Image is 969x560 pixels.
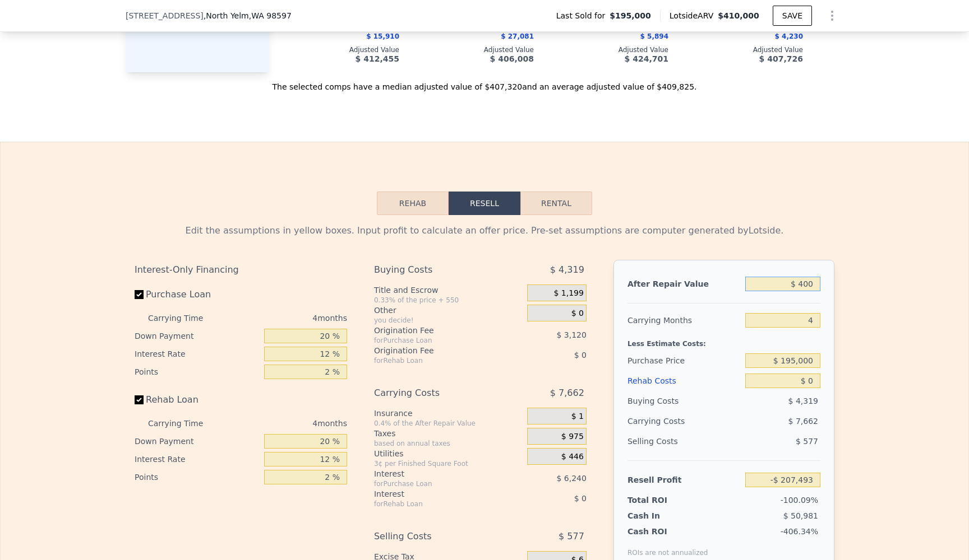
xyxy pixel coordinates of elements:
div: Points [135,363,260,381]
div: Taxes [374,428,523,439]
div: The selected comps have a median adjusted value of $407,320 and an average adjusted value of $409... [126,72,843,92]
div: Origination Fee [374,345,499,356]
div: Total ROI [627,494,698,506]
div: Less Estimate Costs: [627,330,820,351]
div: Interest-Only Financing [135,260,347,280]
button: Show Options [821,4,843,27]
div: based on annual taxes [374,439,523,448]
span: $ 424,701 [625,54,668,63]
div: for Purchase Loan [374,479,499,488]
span: $ 7,662 [550,383,584,403]
div: Carrying Costs [627,411,698,431]
button: SAVE [773,6,812,26]
span: -406.34% [781,527,818,536]
button: Rehab [377,192,449,215]
span: $ 50,981 [783,511,818,520]
div: you decide! [374,316,523,325]
span: $ 975 [561,432,584,442]
span: $ 577 [796,437,818,446]
div: 3¢ per Finished Square Foot [374,459,523,468]
div: Interest Rate [135,345,260,363]
div: Insurance [374,408,523,419]
div: for Rehab Loan [374,356,499,365]
div: Points [135,468,260,486]
div: Resell Profit [627,470,741,490]
div: Adjusted Value [686,45,803,54]
div: Rehab Costs [627,371,741,391]
button: Resell [449,192,520,215]
div: Selling Costs [374,526,499,547]
div: Carrying Time [148,414,221,432]
div: for Rehab Loan [374,500,499,508]
span: , WA 98597 [249,11,292,20]
span: $ 4,230 [775,32,803,40]
span: $ 412,455 [356,54,399,63]
div: Adjusted Value [821,45,938,54]
div: Down Payment [135,327,260,345]
span: $ 5,894 [640,32,668,40]
label: Rehab Loan [135,390,260,410]
span: $ 406,008 [490,54,534,63]
div: Interest Rate [135,450,260,468]
div: Utilities [374,448,523,459]
div: 0.4% of the After Repair Value [374,419,523,428]
div: ROIs are not annualized [627,537,708,557]
div: Down Payment [135,432,260,450]
div: Title and Escrow [374,284,523,296]
span: $ 1 [571,412,584,422]
div: Other [374,305,523,316]
div: Carrying Time [148,309,221,327]
span: $ 577 [559,526,584,547]
div: Origination Fee [374,325,499,336]
div: After Repair Value [627,274,741,294]
div: Interest [374,488,499,500]
button: Rental [520,192,592,215]
input: Purchase Loan [135,290,144,299]
div: Cash In [627,510,698,521]
div: Buying Costs [627,391,741,411]
div: Carrying Months [627,310,741,330]
span: $ 4,319 [788,396,818,405]
span: $ 1,199 [553,288,583,298]
span: $ 7,662 [788,417,818,426]
div: Selling Costs [627,431,741,451]
div: Purchase Price [627,351,741,371]
span: Lotside ARV [670,10,718,21]
span: $ 0 [571,309,584,319]
div: 4 months [225,309,347,327]
div: for Purchase Loan [374,336,499,345]
div: Adjusted Value [417,45,534,54]
div: Adjusted Value [552,45,668,54]
span: -100.09% [781,496,818,505]
span: Last Sold for [556,10,610,21]
div: Adjusted Value [283,45,399,54]
label: Purchase Loan [135,284,260,305]
span: $ 6,240 [556,474,586,483]
div: Carrying Costs [374,383,499,403]
span: $410,000 [718,11,759,20]
span: $ 27,081 [501,32,534,40]
span: $ 4,319 [550,260,584,280]
input: Rehab Loan [135,395,144,404]
span: $ 3,120 [556,330,586,339]
span: $ 407,726 [759,54,803,63]
span: $ 0 [574,351,587,360]
span: [STREET_ADDRESS] [126,10,204,21]
div: Interest [374,468,499,479]
div: 0.33% of the price + 550 [374,296,523,305]
span: , North Yelm [204,10,292,21]
div: Edit the assumptions in yellow boxes. Input profit to calculate an offer price. Pre-set assumptio... [135,224,834,237]
span: $ 15,910 [366,32,399,40]
div: Cash ROI [627,526,708,537]
div: Buying Costs [374,260,499,280]
div: 4 months [225,414,347,432]
span: $ 446 [561,452,584,462]
span: $195,000 [610,10,651,21]
span: $ 0 [574,494,587,503]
